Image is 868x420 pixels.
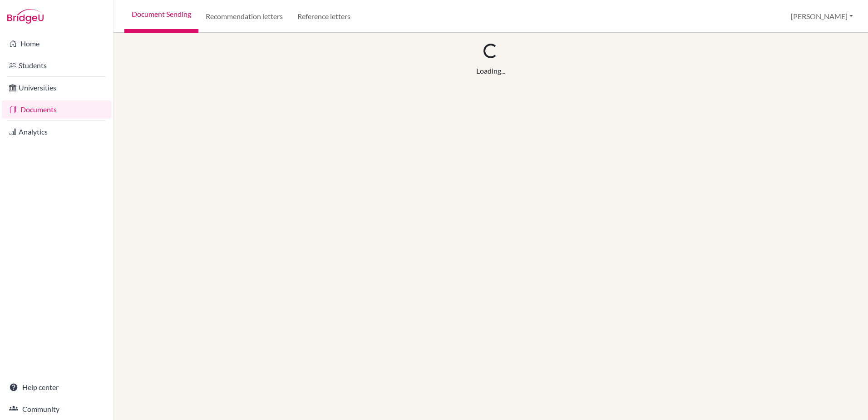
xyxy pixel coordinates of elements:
button: [PERSON_NAME] [787,8,857,25]
a: Documents [2,100,111,119]
div: Loading... [476,65,505,76]
a: Help center [2,378,111,396]
a: Community [2,400,111,418]
a: Home [2,35,111,53]
a: Students [2,56,111,75]
img: Bridge-U [7,9,44,24]
a: Universities [2,79,111,97]
a: Analytics [2,123,111,141]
